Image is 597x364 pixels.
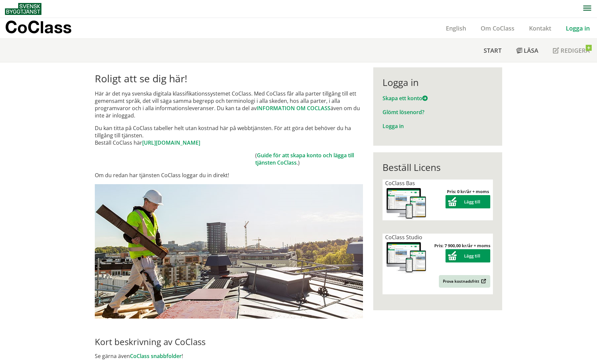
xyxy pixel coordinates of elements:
a: CoClass snabbfolder [130,352,182,360]
p: Här är det nya svenska digitala klassifikationssystemet CoClass. Med CoClass får alla parter till... [95,90,363,119]
a: Läsa [509,39,546,62]
strong: Pris: 0 kr/år + moms [447,188,489,194]
p: Du kan titta på CoClass tabeller helt utan kostnad här på webbtjänsten. För att göra det behöver ... [95,124,363,146]
a: English [439,24,473,32]
button: Lägg till [446,249,490,262]
img: login.jpg [95,184,363,319]
img: coclass-license.jpg [385,241,428,274]
div: Logga in [383,77,493,88]
strong: Pris: 7 900,00 kr/år + moms [434,243,490,249]
h2: Kort beskrivning av CoClass [95,336,363,347]
p: Om du redan har tjänsten CoClass loggar du in direkt! [95,172,363,179]
a: [URL][DOMAIN_NAME] [142,139,200,146]
a: Prova kostnadsfritt [439,275,490,288]
button: Lägg till [446,195,490,208]
td: ( .) [255,152,363,166]
h1: Roligt att se dig här! [95,73,363,85]
p: CoClass [5,23,72,31]
img: Svensk Byggtjänst [5,3,41,15]
a: Skapa ett konto [383,95,428,102]
img: coclass-license.jpg [385,187,428,220]
a: Start [476,39,509,62]
a: Logga in [559,24,597,32]
p: Se gärna även ! [95,352,363,360]
a: Lägg till [446,253,490,259]
span: Läsa [524,46,538,54]
div: Beställ Licens [383,162,493,173]
a: Lägg till [446,199,490,205]
a: Logga in [383,122,404,130]
a: Glömt lösenord? [383,109,424,116]
a: CoClass [5,18,86,38]
a: Guide för att skapa konto och lägga till tjänsten CoClass [255,152,354,166]
span: CoClass Studio [385,234,422,241]
span: Start [484,46,502,54]
a: Kontakt [522,24,559,32]
a: INFORMATION OM COCLASS [257,105,330,112]
img: Outbound.png [480,279,486,284]
a: Om CoClass [473,24,522,32]
span: CoClass Bas [385,180,415,187]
